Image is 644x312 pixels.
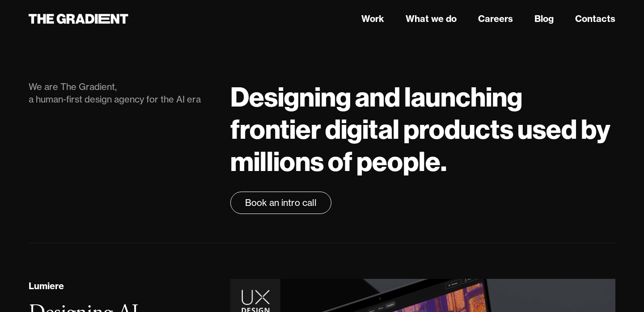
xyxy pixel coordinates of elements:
div: We are The Gradient, a human-first design agency for the AI era [29,81,212,106]
h1: Designing and launching frontier digital products used by millions of people. [230,81,615,177]
a: Blog [534,12,554,26]
a: Careers [478,12,513,26]
a: What we do [406,12,457,26]
a: Contacts [575,12,615,26]
a: Book an intro call [230,192,331,214]
div: Lumiere [29,279,64,293]
a: Work [361,12,384,26]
